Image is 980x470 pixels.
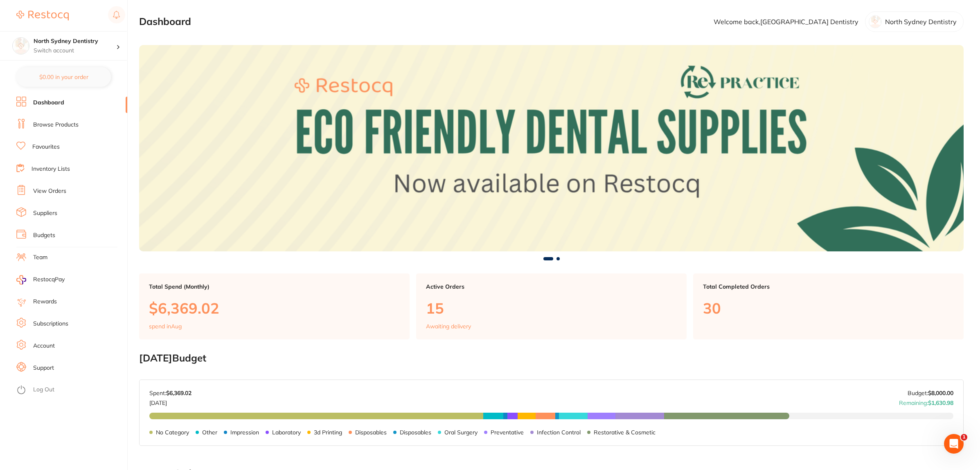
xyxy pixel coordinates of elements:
strong: $6,369.02 [166,389,191,397]
a: Rewards [33,298,57,306]
span: RestocqPay [33,276,65,284]
img: Restocq Logo [16,11,69,20]
a: Support [33,364,54,372]
a: Subscriptions [33,320,68,328]
button: Log Out [16,384,125,397]
p: Laboratory [272,429,301,436]
p: 30 [703,300,954,316]
p: Budget: [908,390,953,396]
p: Remaining: [899,396,953,406]
p: 3d Printing [314,429,342,436]
strong: $8,000.00 [928,389,953,397]
p: Welcome back, [GEOGRAPHIC_DATA] Dentistry [714,18,858,25]
p: Total Completed Orders [703,283,954,290]
p: Disposables [400,429,431,436]
p: Total Spend (Monthly) [149,283,400,290]
a: Active Orders15Awaiting delivery [416,273,687,340]
strong: $1,630.98 [928,399,953,407]
img: RestocqPay [16,275,26,285]
img: North Sydney Dentistry [13,38,29,54]
p: Impression [230,429,259,436]
a: Inventory Lists [32,165,70,173]
p: Restorative & Cosmetic [594,429,656,436]
p: Preventative [491,429,524,436]
iframe: Intercom live chat [944,434,964,454]
a: Budgets [33,231,55,240]
a: Dashboard [33,99,64,107]
p: Spent: [149,390,191,396]
a: Browse Products [33,121,79,129]
p: Infection Control [537,429,581,436]
p: North Sydney Dentistry [885,18,957,25]
p: $6,369.02 [149,300,400,316]
p: Active Orders [426,283,677,290]
a: View Orders [33,187,66,195]
img: Dashboard [139,45,964,251]
p: [DATE] [149,396,191,406]
p: Disposables [355,429,387,436]
p: Other [202,429,217,436]
h4: North Sydney Dentistry [34,37,116,45]
a: Team [33,253,47,262]
p: Switch account [34,47,116,55]
h2: Dashboard [139,16,191,27]
p: 15 [426,300,677,316]
span: 1 [961,434,967,441]
p: Awaiting delivery [426,323,471,330]
a: Suppliers [33,209,57,217]
p: Oral Surgery [444,429,478,436]
a: Total Spend (Monthly)$6,369.02spend inAug [139,273,410,340]
a: Log Out [33,386,54,394]
p: spend in Aug [149,323,182,330]
a: RestocqPay [16,275,65,285]
a: Favourites [32,143,60,151]
a: Total Completed Orders30 [693,273,964,340]
h2: [DATE] Budget [139,352,964,364]
p: No Category [156,429,189,436]
a: Restocq Logo [16,6,69,25]
button: $0.00 in your order [16,67,111,87]
a: Account [33,342,55,350]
